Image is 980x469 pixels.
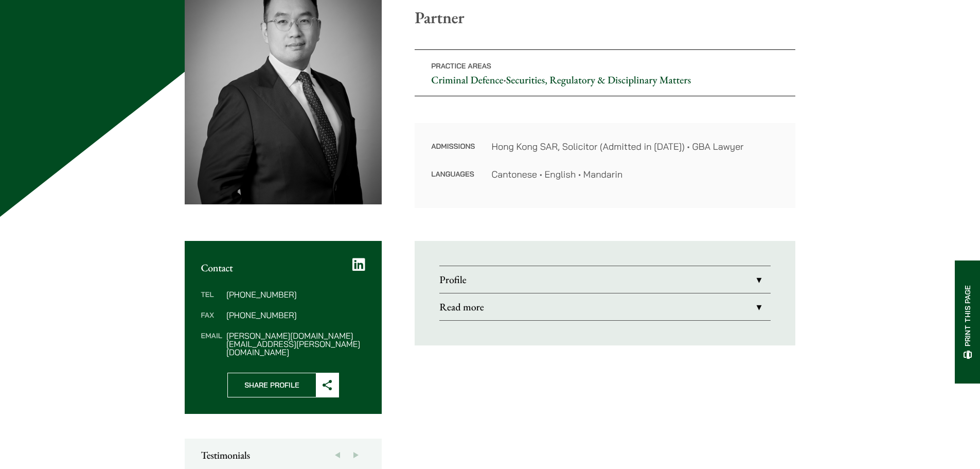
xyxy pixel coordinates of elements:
dt: Tel [201,290,222,311]
dd: Hong Kong SAR, Solicitor (Admitted in [DATE]) • GBA Lawyer [491,140,779,153]
dd: [PERSON_NAME][DOMAIN_NAME][EMAIL_ADDRESS][PERSON_NAME][DOMAIN_NAME] [226,332,365,356]
a: Read more [439,293,771,320]
a: Profile [439,266,771,293]
a: Criminal Defence [431,73,503,86]
dt: Email [201,332,222,356]
dt: Fax [201,311,222,332]
a: Securities, Regulatory & Disciplinary Matters [506,73,691,86]
span: Practice Areas [431,61,491,71]
dd: [PHONE_NUMBER] [226,311,365,319]
dt: Admissions [431,140,475,167]
dd: [PHONE_NUMBER] [226,290,365,299]
dd: Cantonese • English • Mandarin [491,167,779,181]
dt: Languages [431,167,475,181]
h2: Testimonials [201,449,366,461]
h2: Contact [201,262,366,274]
p: Partner [415,8,795,27]
button: Share Profile [227,373,339,397]
p: • [415,49,795,96]
span: Share Profile [228,373,316,397]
